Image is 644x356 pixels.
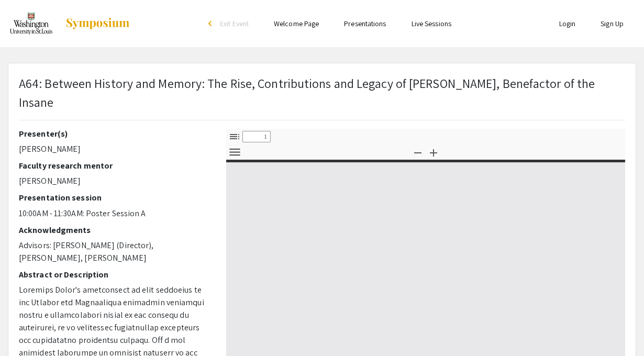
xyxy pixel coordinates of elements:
img: Spring 2024 Undergraduate Research Symposium [8,10,54,37]
a: Presentations [344,19,386,28]
input: Page [242,131,271,142]
button: Zoom Out [409,144,427,160]
h2: Abstract or Description [19,270,210,280]
p: A64: Between History and Memory: The Rise, Contributions and Legacy of [PERSON_NAME], Benefactor ... [19,74,625,112]
p: 10:00AM - 11:30AM: Poster Session A [19,207,210,220]
div: arrow_back_ios [208,20,215,27]
button: Toggle Sidebar [226,129,243,144]
a: Live Sessions [412,19,451,28]
img: Symposium by ForagerOne [65,17,130,30]
p: [PERSON_NAME] [19,143,210,155]
span: Exit Event [220,19,249,28]
p: Advisors: [PERSON_NAME] (Director), [PERSON_NAME], [PERSON_NAME] [19,239,210,264]
h2: Presenter(s) [19,129,210,139]
h2: Acknowledgments [19,225,210,235]
iframe: Chat [8,309,45,348]
a: Spring 2024 Undergraduate Research Symposium [8,10,130,37]
button: Tools [226,144,243,160]
a: Login [559,19,576,28]
h2: Faculty research mentor [19,161,210,171]
a: Sign Up [601,19,624,28]
button: Zoom In [425,144,442,160]
h2: Presentation session [19,193,210,203]
a: Welcome Page [274,19,319,28]
p: [PERSON_NAME] [19,175,210,187]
